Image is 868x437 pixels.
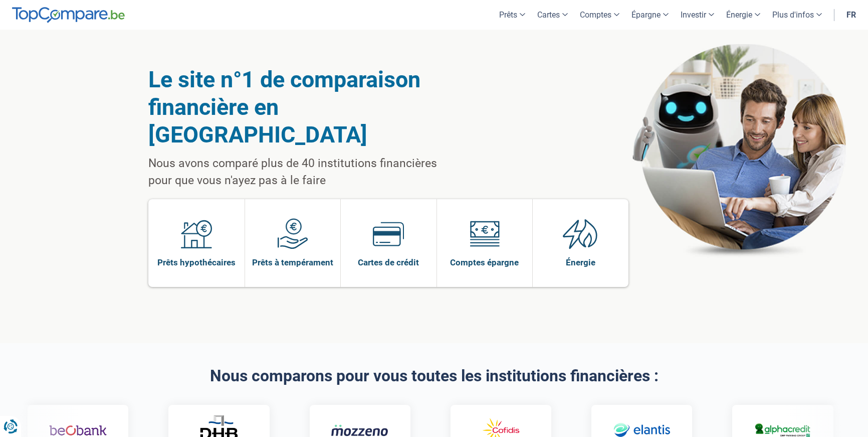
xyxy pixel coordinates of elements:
h1: Le site n°1 de comparaison financière en [GEOGRAPHIC_DATA] [148,66,463,149]
a: Comptes épargne Comptes épargne [437,199,533,287]
h2: Nous comparons pour vous toutes les institutions financières : [148,367,720,385]
a: Cartes de crédit Cartes de crédit [341,199,437,287]
a: Prêts hypothécaires Prêts hypothécaires [148,199,245,287]
img: Énergie [563,218,598,249]
img: TopCompare [12,7,125,23]
img: Comptes épargne [469,218,500,249]
img: Prêts à tempérament [277,218,308,249]
span: Cartes de crédit [358,257,419,268]
img: Mozzeno [330,424,388,436]
span: Énergie [566,257,595,268]
img: Prêts hypothécaires [181,218,212,249]
span: Comptes épargne [450,257,519,268]
span: Prêts à tempérament [252,257,333,268]
span: Prêts hypothécaires [157,257,236,268]
a: Prêts à tempérament Prêts à tempérament [245,199,341,287]
img: Cartes de crédit [373,218,404,249]
p: Nous avons comparé plus de 40 institutions financières pour que vous n'ayez pas à le faire [148,155,463,189]
a: Énergie Énergie [533,199,628,287]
